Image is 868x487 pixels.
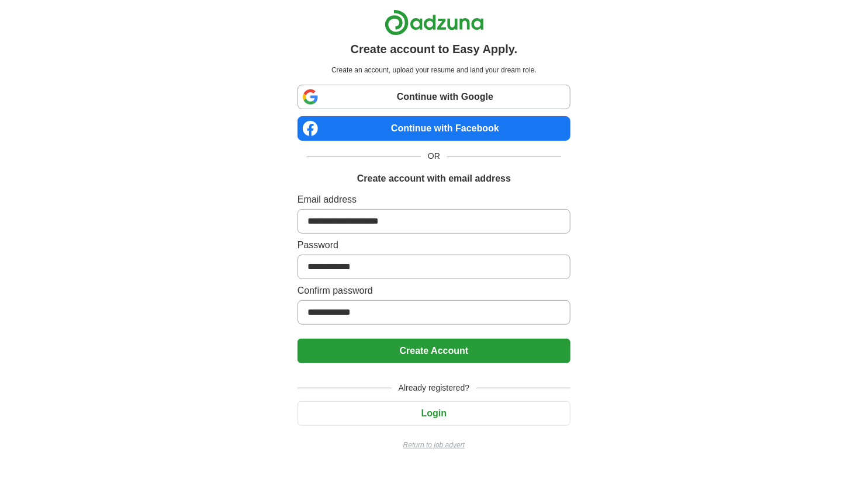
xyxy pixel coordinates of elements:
button: Login [298,401,570,426]
h1: Create account to Easy Apply. [351,40,518,58]
a: Login [298,408,570,418]
a: Continue with Google [298,85,570,109]
span: OR [421,150,447,162]
label: Confirm password [298,284,570,298]
a: Continue with Facebook [298,116,570,141]
label: Email address [298,193,570,207]
button: Create Account [298,339,570,363]
a: Return to job advert [298,440,570,450]
img: Adzuna logo [385,9,484,36]
p: Create an account, upload your resume and land your dream role. [300,65,568,75]
label: Password [298,238,570,252]
span: Already registered? [392,382,476,394]
h1: Create account with email address [357,172,511,186]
